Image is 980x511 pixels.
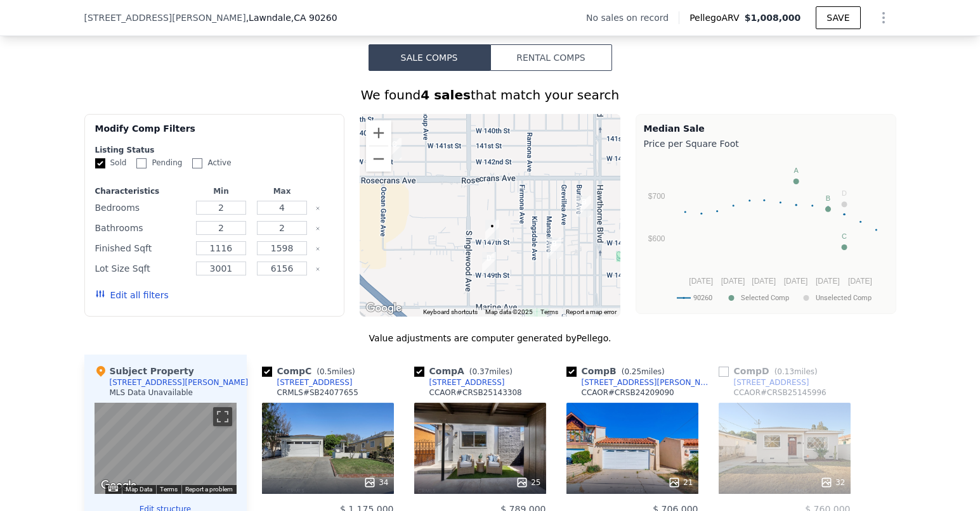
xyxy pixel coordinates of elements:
[825,194,830,202] text: B
[363,476,388,489] div: 34
[624,367,641,376] span: 0.25
[752,277,776,286] text: [DATE]
[566,365,670,377] div: Comp B
[644,135,888,153] div: Price per Square Foot
[262,377,353,388] a: [STREET_ADDRESS]
[848,277,872,286] text: [DATE]
[414,365,518,377] div: Comp A
[311,367,360,376] span: ( miles)
[369,44,490,71] button: Sale Comps
[160,486,178,493] a: Terms (opens in new tab)
[366,120,391,146] button: Zoom in
[95,365,194,377] div: Subject Property
[734,377,809,388] div: [STREET_ADDRESS]
[482,252,496,274] div: 4709 W 149th St
[423,308,478,317] button: Keyboard shortcuts
[192,158,202,168] input: Active
[516,476,540,489] div: 25
[84,11,246,24] span: [STREET_ADDRESS][PERSON_NAME]
[842,189,847,197] text: D
[485,308,533,315] span: Map data ©2025
[95,158,127,168] label: Sold
[473,367,490,376] span: 0.37
[816,6,860,29] button: SAVE
[98,477,140,494] img: Google
[577,196,591,217] div: 14508 Burin Ave
[745,13,801,23] span: $1,008,000
[721,277,745,286] text: [DATE]
[98,477,140,494] a: Open this area in Google Maps (opens a new window)
[388,138,402,160] div: 5017 W 142nd St
[464,367,518,376] span: ( miles)
[363,300,405,317] a: Open this area in Google Maps (opens a new window)
[363,300,405,317] img: Google
[617,367,670,376] span: ( miles)
[192,158,231,168] label: Active
[136,158,147,168] input: Pending
[315,206,320,211] button: Clear
[84,332,896,344] div: Value adjustments are computer generated by Pellego .
[110,388,193,398] div: MLS Data Unavailable
[254,186,310,196] div: Max
[277,377,353,388] div: [STREET_ADDRESS]
[110,377,249,388] div: [STREET_ADDRESS][PERSON_NAME]
[95,158,105,168] input: Sold
[95,186,188,196] div: Characteristics
[429,388,522,398] div: CCAOR # CRSB25143308
[566,377,714,388] a: [STREET_ADDRESS][PERSON_NAME]
[315,246,320,251] button: Clear
[547,237,561,259] div: 14728 Mansel Ave
[693,294,712,303] text: 90260
[816,294,872,303] text: Unselected Comp
[95,239,188,257] div: Finished Sqft
[648,234,665,243] text: $600
[689,11,745,24] span: Pellego ARV
[689,277,713,286] text: [DATE]
[315,226,320,231] button: Clear
[540,308,558,315] a: Terms (opens in new tab)
[842,232,847,240] text: C
[108,486,117,491] button: Keyboard shortcuts
[95,122,334,145] div: Modify Comp Filters
[193,186,249,196] div: Min
[291,13,337,23] span: , CA 90260
[95,403,237,494] div: Map
[95,199,188,217] div: Bedrooms
[213,407,232,426] button: Toggle fullscreen view
[490,44,612,71] button: Rental Comps
[783,277,807,286] text: [DATE]
[734,388,826,398] div: CCAOR # CRSB25145996
[366,146,391,172] button: Zoom out
[95,403,237,494] div: Street View
[414,377,505,388] a: [STREET_ADDRESS]
[429,377,505,388] div: [STREET_ADDRESS]
[820,476,845,489] div: 32
[95,289,169,301] button: Edit all filters
[668,476,693,489] div: 21
[95,260,188,277] div: Lot Size Sqft
[95,219,188,237] div: Bathrooms
[262,365,360,377] div: Comp C
[136,158,182,168] label: Pending
[126,485,152,494] button: Map Data
[582,377,714,388] div: [STREET_ADDRESS][PERSON_NAME]
[815,277,839,286] text: [DATE]
[84,86,896,104] div: We found that match your search
[485,220,499,241] div: 14631 Condon Ave
[741,294,789,303] text: Selected Comp
[871,5,896,30] button: Show Options
[185,486,233,493] a: Report a problem
[582,388,674,398] div: CCAOR # CRSB24209090
[644,153,888,311] svg: A chart.
[719,365,823,377] div: Comp D
[566,308,617,315] a: Report a map error
[719,377,809,388] a: [STREET_ADDRESS]
[277,388,358,398] div: CRMLS # SB24077655
[794,167,799,174] text: A
[95,145,334,155] div: Listing Status
[777,367,794,376] span: 0.13
[421,87,471,103] strong: 4 sales
[320,367,332,376] span: 0.5
[315,267,320,272] button: Clear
